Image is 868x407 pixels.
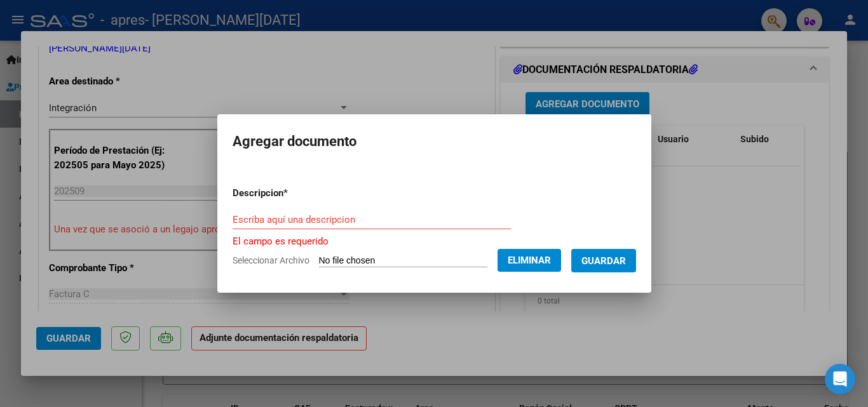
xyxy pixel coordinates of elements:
p: Descripcion [233,186,354,201]
button: Guardar [571,249,636,272]
span: Seleccionar Archivo [233,255,309,265]
div: Open Intercom Messenger [825,364,855,394]
button: Eliminar [498,249,561,272]
span: Guardar [581,255,626,267]
h2: Agregar documento [233,130,636,154]
p: El campo es requerido [233,234,636,249]
span: Eliminar [508,255,551,266]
